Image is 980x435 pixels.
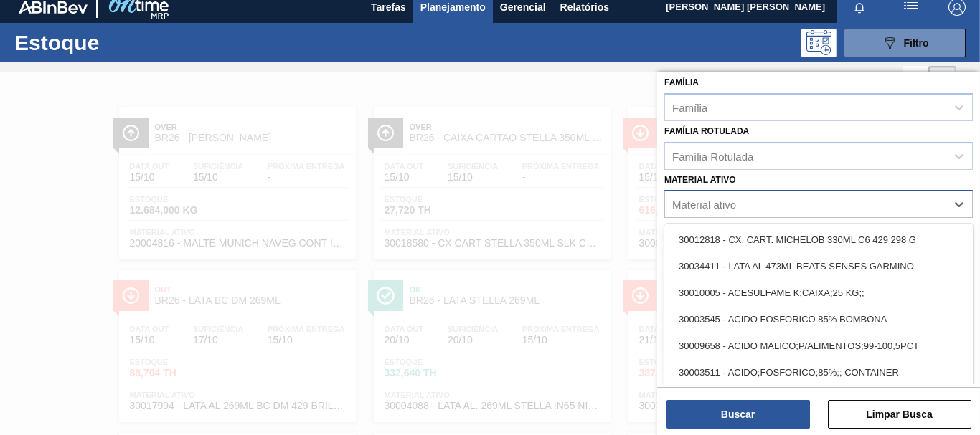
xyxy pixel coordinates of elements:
div: Pogramando: nenhum usuário selecionado [801,29,837,57]
div: 30003511 - ACIDO;FOSFORICO;85%;; CONTAINER [664,359,973,386]
span: Filtro [904,37,929,49]
div: 30009658 - ACIDO MALICO;P/ALIMENTOS;99-100,5PCT [664,333,973,359]
label: Família [664,77,699,87]
div: 30010005 - ACESULFAME K;CAIXA;25 KG;; [664,279,973,306]
div: 30034411 - LATA AL 473ML BEATS SENSES GARMINO [664,253,973,279]
div: Visão em Cards [929,66,956,93]
img: TNhmsLtSVTkK8tSr43FrP2fwEKptu5GPRR3wAAAABJRU5ErkJggg== [19,1,88,14]
label: Material ativo [664,175,736,185]
div: Material ativo [672,199,736,211]
label: Família Rotulada [664,126,749,136]
div: 30012818 - CX. CART. MICHELOB 330ML C6 429 298 G [664,226,973,253]
button: Filtro [844,29,966,57]
div: Visão em Lista [903,66,929,93]
div: 30003545 - ACIDO FOSFORICO 85% BOMBONA [664,306,973,333]
h1: Estoque [14,34,215,51]
div: Família [672,101,707,113]
div: Família Rotulada [672,150,753,162]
